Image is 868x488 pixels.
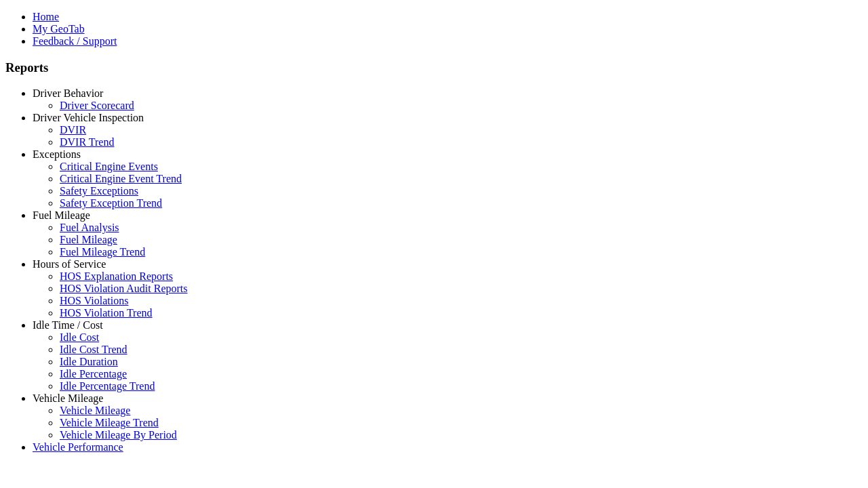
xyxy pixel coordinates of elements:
a: DVIR Trend [60,136,114,148]
a: Idle Percentage Trend [60,380,155,392]
a: My GeoTab [33,23,85,35]
a: Exceptions [33,148,81,160]
a: Fuel Mileage Trend [60,246,145,258]
a: HOS Violation Audit Reports [60,283,188,294]
a: Vehicle Mileage By Period [60,429,177,441]
a: Hours of Service [33,258,106,270]
a: Home [33,11,59,22]
a: HOS Explanation Reports [60,270,173,282]
a: HOS Violation Trend [60,307,153,319]
a: Feedback / Support [33,35,117,47]
a: Fuel Mileage [60,234,117,245]
a: Idle Cost [60,331,99,343]
a: Fuel Mileage [33,209,90,221]
a: Safety Exception Trend [60,197,162,209]
a: Critical Engine Events [60,161,158,172]
a: HOS Violations [60,295,128,306]
a: Critical Engine Event Trend [60,173,182,184]
a: Idle Time / Cost [33,319,103,331]
a: Vehicle Mileage [33,392,103,404]
a: Safety Exceptions [60,185,138,197]
a: Fuel Analysis [60,222,119,233]
h3: Reports [5,60,863,75]
a: Vehicle Mileage Trend [60,417,159,428]
a: Driver Scorecard [60,100,134,111]
a: DVIR [60,124,86,136]
a: Idle Percentage [60,368,127,380]
a: Driver Behavior [33,87,103,99]
a: Vehicle Performance [33,441,123,453]
a: Idle Cost Trend [60,344,127,355]
a: Vehicle Mileage [60,405,130,416]
a: Driver Vehicle Inspection [33,112,144,123]
a: Idle Duration [60,356,118,367]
